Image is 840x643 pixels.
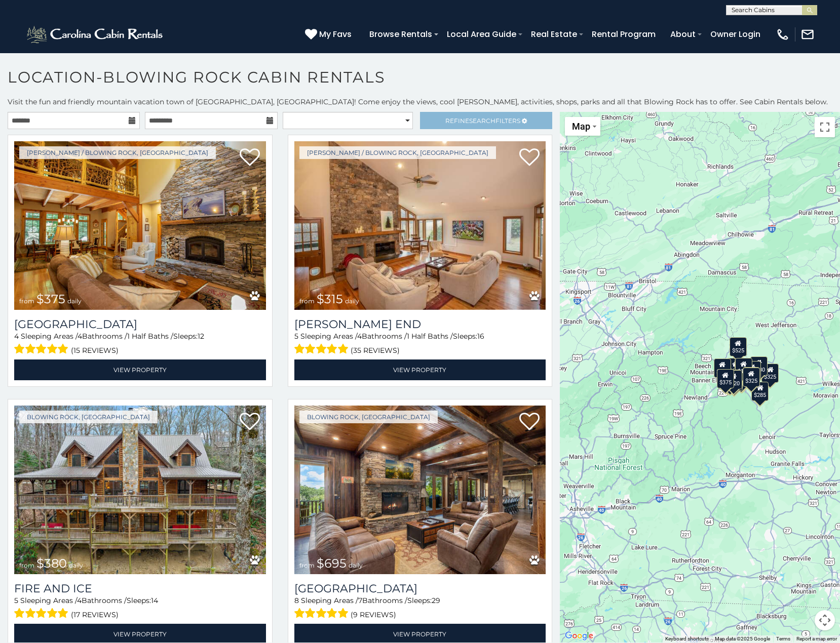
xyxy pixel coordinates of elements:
span: 4 [78,332,82,341]
img: Mountain Song Lodge [14,141,266,310]
span: $380 [36,556,67,571]
div: $325 [742,368,759,387]
a: Add to favorites [519,412,540,433]
div: $350 [743,367,760,386]
img: Google [562,629,596,642]
span: $695 [317,556,347,571]
span: $315 [317,292,343,306]
a: Blowing Rock, [GEOGRAPHIC_DATA] [299,411,438,423]
span: 1 Half Baths / [407,332,453,341]
a: Local Area Guide [442,25,521,43]
img: phone-regular-white.png [776,27,790,42]
h3: Mountain Song Lodge [14,317,266,331]
span: 4 [357,332,362,341]
h3: Moss End [294,317,546,331]
span: 14 [151,596,158,605]
span: 12 [198,332,204,341]
span: Refine Filters [445,117,520,125]
a: Add to favorites [519,147,540,169]
a: Owner Login [705,25,766,43]
span: (9 reviews) [351,608,396,621]
span: (17 reviews) [71,608,119,621]
a: Report a map error [796,636,837,641]
a: Add to favorites [240,412,260,433]
button: Keyboard shortcuts [665,635,709,642]
div: $400 [713,358,731,378]
span: from [19,297,34,305]
img: Fire And Ice [14,406,266,574]
span: 5 [294,332,298,341]
span: (15 reviews) [71,344,119,357]
a: Terms [776,636,790,641]
div: $930 [750,356,767,376]
a: View Property [294,359,546,380]
a: Browse Rentals [364,25,437,43]
div: Sleeping Areas / Bathrooms / Sleeps: [294,331,546,357]
div: Sleeping Areas / Bathrooms / Sleeps: [14,331,266,357]
span: 7 [358,596,362,605]
span: 4 [14,332,19,341]
span: daily [69,561,83,569]
span: 16 [477,332,484,341]
img: White-1-2.png [25,24,166,45]
div: $285 [751,382,769,401]
button: Map camera controls [815,610,835,630]
span: 5 [14,596,18,605]
a: Fire And Ice [14,582,266,595]
h3: Renaissance Lodge [294,582,546,595]
a: My Favs [305,28,354,41]
button: Toggle fullscreen view [815,117,835,137]
div: $375 [716,369,734,388]
a: [PERSON_NAME] / Blowing Rock, [GEOGRAPHIC_DATA] [299,146,496,159]
a: Rental Program [587,25,661,43]
span: Search [469,117,495,125]
img: Renaissance Lodge [294,406,546,574]
span: from [19,561,34,569]
div: $226 [744,361,761,380]
a: About [665,25,701,43]
a: [PERSON_NAME] / Blowing Rock, [GEOGRAPHIC_DATA] [19,146,216,159]
a: Fire And Ice from $380 daily [14,406,266,574]
span: My Favs [319,28,352,41]
span: (35 reviews) [351,344,400,357]
div: Sleeping Areas / Bathrooms / Sleeps: [294,595,546,621]
img: mail-regular-white.png [800,27,815,42]
div: $325 [761,364,779,383]
a: Blowing Rock, [GEOGRAPHIC_DATA] [19,411,158,423]
img: Moss End [294,141,546,310]
span: 29 [432,596,440,605]
a: View Property [14,359,266,380]
a: Renaissance Lodge from $695 daily [294,406,546,574]
div: $525 [730,337,747,356]
span: from [299,561,315,569]
a: [GEOGRAPHIC_DATA] [294,582,546,595]
span: Map [572,121,590,132]
a: [PERSON_NAME] End [294,317,546,331]
span: daily [345,297,359,305]
a: Open this area in Google Maps (opens a new window) [562,629,596,642]
div: $150 [735,358,752,377]
a: Mountain Song Lodge from $375 daily [14,141,266,310]
a: Real Estate [526,25,582,43]
a: RefineSearchFilters [420,112,552,129]
button: Change map style [565,117,600,136]
div: $220 [724,370,742,389]
span: daily [349,561,363,569]
div: Sleeping Areas / Bathrooms / Sleeps: [14,595,266,621]
a: Add to favorites [240,147,260,169]
span: Map data ©2025 Google [715,636,770,641]
a: [GEOGRAPHIC_DATA] [14,317,266,331]
span: $375 [36,292,65,306]
span: from [299,297,315,305]
span: 8 [294,596,299,605]
span: 4 [77,596,82,605]
span: 1 Half Baths / [127,332,173,341]
span: daily [67,297,82,305]
a: Moss End from $315 daily [294,141,546,310]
